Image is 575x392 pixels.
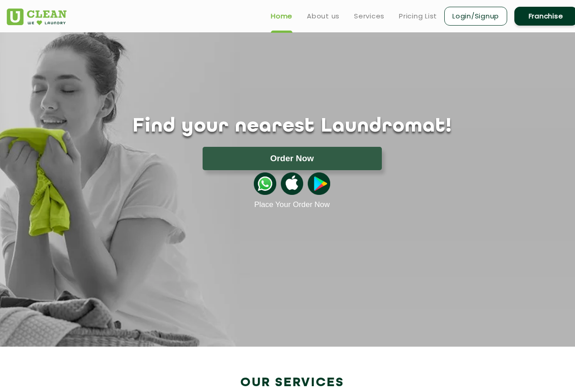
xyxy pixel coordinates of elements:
button: Order Now [203,147,382,170]
a: Place Your Order Now [254,200,330,209]
img: UClean Laundry and Dry Cleaning [7,9,66,25]
img: apple-icon.png [281,172,303,195]
img: whatsappicon.png [254,172,276,195]
a: Services [354,11,385,22]
a: Login/Signup [444,7,507,26]
a: Pricing List [399,11,437,22]
img: playstoreicon.png [308,172,330,195]
a: About us [307,11,340,22]
a: Home [271,11,292,22]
